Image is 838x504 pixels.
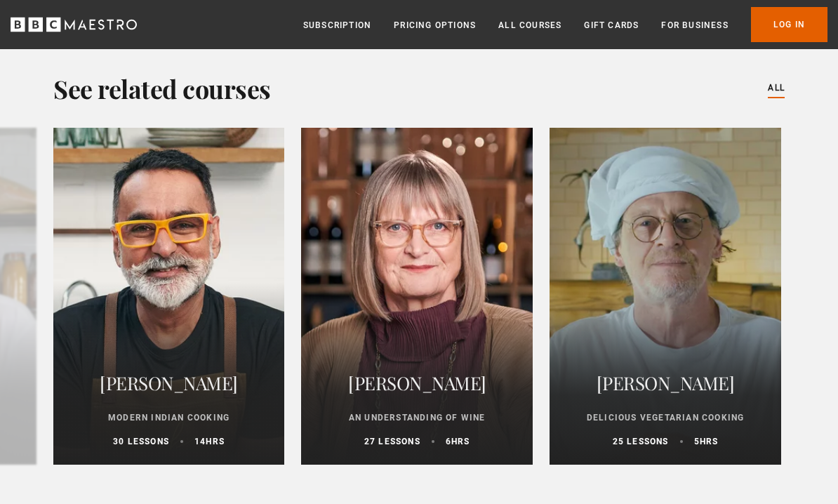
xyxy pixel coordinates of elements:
[694,435,719,448] p: 5
[498,18,561,32] a: All Courses
[613,435,669,448] p: 25 lessons
[700,437,719,446] abbr: hrs
[566,366,764,400] h2: [PERSON_NAME]
[53,72,271,105] h2: See related courses
[451,437,470,446] abbr: hrs
[550,128,781,465] a: [PERSON_NAME] Delicious Vegetarian Cooking 25 lessons 5hrs
[70,411,268,424] p: Modern Indian Cooking
[301,128,533,465] a: [PERSON_NAME] An Understanding of Wine 27 lessons 6hrs
[303,7,827,42] nav: Primary
[661,18,728,32] a: For business
[584,18,639,32] a: Gift Cards
[206,437,225,446] abbr: hrs
[113,435,169,448] p: 30 lessons
[194,435,225,448] p: 14
[53,128,285,465] a: [PERSON_NAME] Modern Indian Cooking 30 lessons 14hrs
[318,411,516,424] p: An Understanding of Wine
[394,18,476,32] a: Pricing Options
[768,81,785,96] a: All
[446,435,470,448] p: 6
[751,7,827,42] a: Log In
[70,366,268,400] h2: [PERSON_NAME]
[364,435,420,448] p: 27 lessons
[11,14,137,35] svg: BBC Maestro
[318,366,516,400] h2: [PERSON_NAME]
[303,18,371,32] a: Subscription
[566,411,764,424] p: Delicious Vegetarian Cooking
